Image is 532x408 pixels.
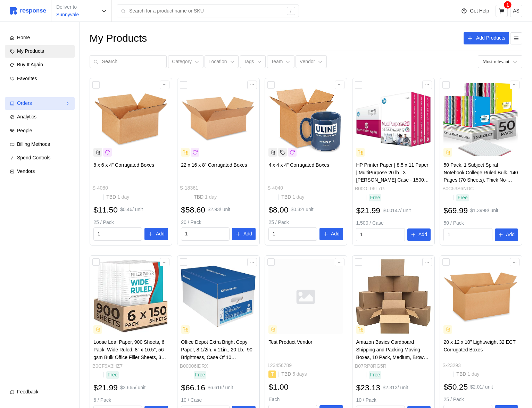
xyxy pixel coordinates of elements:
p: B07RP8RG5R [355,363,386,370]
span: Analytics [17,114,36,119]
p: B00OL06L7G [355,185,385,193]
p: 1,500 / Case [356,219,431,227]
input: Qty [185,228,226,240]
span: Feedback [17,389,38,394]
button: Add [407,228,431,241]
button: Add Products [464,32,509,44]
p: Add [418,231,427,239]
span: 1 day [291,194,304,200]
div: Orders [17,100,63,107]
img: S-4040 [268,82,343,157]
p: S-18361 [180,184,198,192]
p: $3.665 / unit [120,384,146,392]
p: 25 / Pack [93,219,168,226]
h2: $50.25 [443,382,468,392]
span: Billing Methods [17,141,50,147]
button: Feedback [5,386,75,398]
p: S-4080 [92,184,108,192]
span: Buy It Again [17,62,43,67]
span: Test Product Vendor [268,339,312,345]
button: AS [510,5,522,17]
a: Analytics [5,111,75,123]
p: 123456789 [267,362,292,369]
input: Qty [98,228,138,240]
p: Tags [244,58,254,66]
p: Category [172,58,192,66]
p: Team [271,58,283,66]
input: Search for a product name or SKU [129,5,283,17]
p: Vendor [300,58,315,66]
span: Amazon Basics Cardboard Shipping and Packing Moving Boxes, 10 Pack, Medium, Brown, 18" x 14" x 12" [356,339,429,367]
p: $2.93 / unit [208,206,230,214]
p: TBD [106,193,129,201]
p: B0CF9X3HZ7 [92,363,123,370]
span: 22 x 16 x 8" Corrugated Boxes [181,162,247,168]
button: Add [232,228,256,240]
a: Vendors [5,165,75,178]
button: Vendor [296,55,326,68]
p: Each [268,396,343,403]
a: People [5,125,75,137]
a: Billing Methods [5,138,75,151]
p: $0.0147 / unit [383,207,411,215]
span: 1 day [116,194,129,200]
p: $2.01 / unit [470,383,493,391]
p: TBD [281,370,307,378]
p: TBD [456,370,479,378]
span: Home [17,35,30,40]
span: 50 Pack, 1 Subject Spiral Notebook College Ruled Bulk, 140 Pages (70 Sheets), Thick No-Bleed Pape... [443,162,518,205]
img: 61VbZitEVcL._AC_SX466_.jpg [181,259,256,334]
p: Add [331,230,340,238]
p: B0C53S6NDC [442,185,474,193]
p: $0.46 / unit [120,206,143,214]
img: S-18361 [181,82,256,157]
p: S-4040 [267,184,283,192]
img: 71IurvPqV9L.__AC_SX300_SY300_QL70_FMwebp_.jpg [93,259,168,334]
p: $2.313 / unit [383,384,408,392]
input: Qty [273,228,313,240]
p: Get Help [470,7,489,15]
h2: $11.50 [93,205,118,215]
div: Most relevant [483,58,509,65]
input: Qty [360,228,401,241]
h2: $8.00 [268,205,288,215]
p: Free [370,371,380,379]
img: 81nxXP6Q5cL._AC_SX425_.jpg [356,259,431,334]
p: 50 / Pack [443,219,518,227]
p: Sunnyvale [56,11,79,19]
p: Add Products [476,34,505,42]
p: TBD [281,193,304,201]
p: 10 / Case [181,397,256,404]
p: Free [108,371,118,379]
p: $1.3998 / unit [470,207,498,215]
div: / [287,7,295,15]
p: Add [506,231,515,239]
p: Deliver to [56,3,79,11]
button: Add [495,228,518,241]
input: Search [102,56,163,68]
img: 810ItUyjRiL._AC_SX466_.jpg [443,82,518,157]
h2: $1.00 [268,382,288,392]
span: 5 days [291,371,307,377]
p: 10 / Pack [356,397,431,404]
button: Tags [240,55,266,68]
h2: $69.99 [443,205,468,216]
p: Location [209,58,227,66]
span: People [17,128,32,133]
button: Add [319,228,343,240]
button: Team [267,55,294,68]
span: Spend Controls [17,155,51,160]
a: Home [5,32,75,44]
a: Favorites [5,73,75,85]
p: 1 [506,1,509,9]
p: Free [458,194,468,202]
p: T [271,370,274,378]
span: Office Depot Extra Bright Copy Paper, 8 1/2in. x 11in., 20 Lb., 90 Brightness, Case Of 10 [PERSON... [181,339,252,367]
p: 25 / Pack [443,396,518,403]
span: 8 x 6 x 4" Corrugated Boxes [93,162,154,168]
button: Add [144,228,168,240]
a: Buy It Again [5,59,75,71]
button: Get Help [457,5,493,18]
span: Favorites [17,76,37,81]
p: Add [243,230,252,238]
